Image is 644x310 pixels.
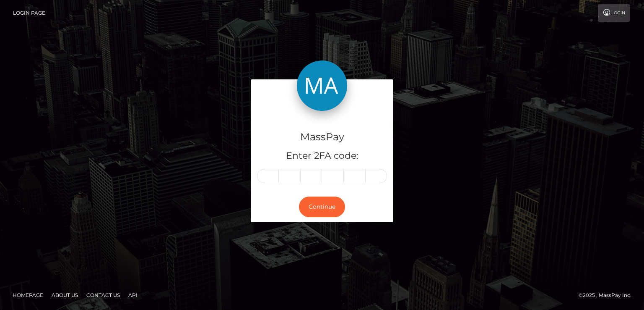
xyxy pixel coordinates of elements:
[257,150,387,163] h5: Enter 2FA code:
[13,4,45,22] a: Login Page
[48,289,81,302] a: About Us
[299,197,345,217] button: Continue
[9,289,47,302] a: Homepage
[257,130,387,144] h4: MassPay
[579,291,638,300] div: © 2025 , MassPay Inc.
[598,4,630,22] a: Login
[83,289,123,302] a: Contact Us
[125,289,141,302] a: API
[297,60,347,111] img: MassPay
